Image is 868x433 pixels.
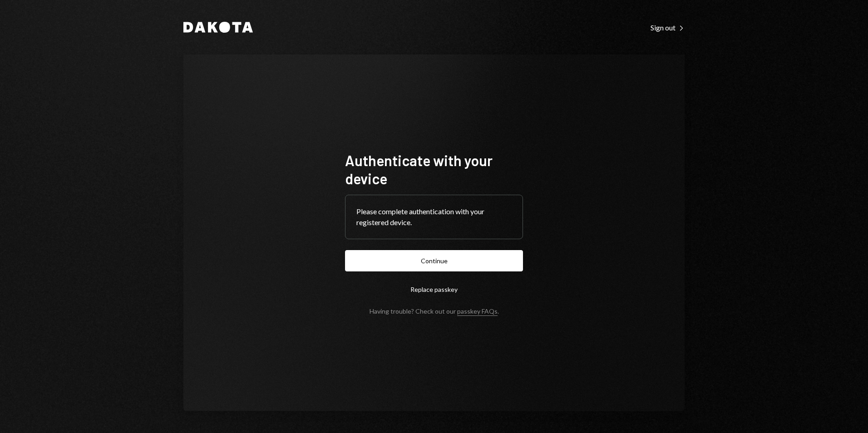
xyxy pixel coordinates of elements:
[345,279,523,300] button: Replace passkey
[345,151,523,187] h1: Authenticate with your device
[651,22,685,32] a: Sign out
[457,307,498,316] a: passkey FAQs
[370,307,499,315] div: Having trouble? Check out our .
[356,206,512,228] div: Please complete authentication with your registered device.
[345,250,523,271] button: Continue
[651,23,685,32] div: Sign out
